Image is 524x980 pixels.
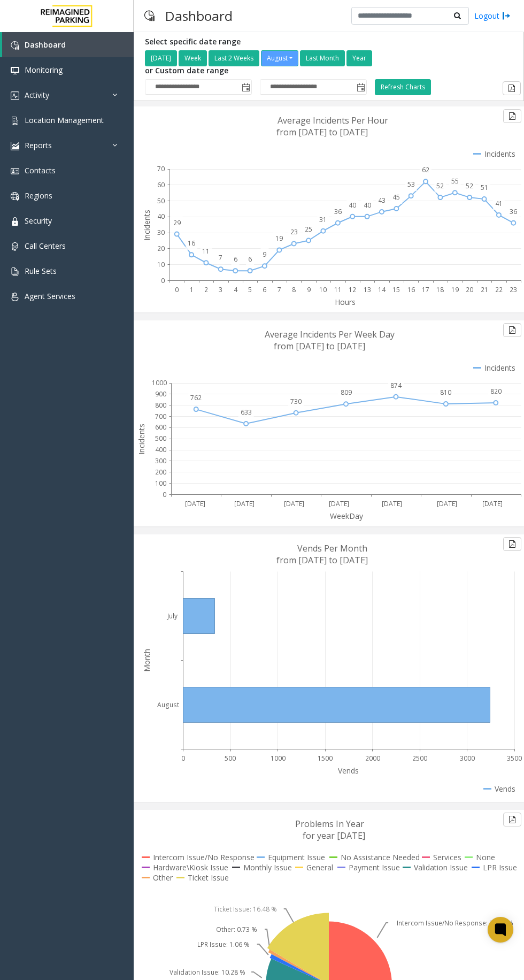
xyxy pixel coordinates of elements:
[25,65,63,75] span: Monitoring
[248,255,252,264] text: 6
[319,285,327,294] text: 10
[155,434,166,443] text: 500
[11,41,19,50] img: 'icon'
[263,285,266,294] text: 6
[145,66,367,75] h5: or Custom date range
[157,244,165,253] text: 20
[145,37,374,47] h5: Select specific date range
[234,499,255,508] text: [DATE]
[155,389,166,399] text: 900
[510,207,517,216] text: 36
[355,80,366,95] span: Toggle popup
[305,224,312,233] text: 25
[503,813,521,826] button: Export to pdf
[214,904,277,913] text: Ticket Issue: 16.48 %
[11,66,19,75] img: 'icon'
[276,126,368,138] text: from [DATE] to [DATE]
[490,387,502,396] text: 820
[412,754,427,763] text: 2500
[297,542,367,554] text: Vends Per Month
[25,190,52,201] span: Regions
[25,40,66,50] span: Dashboard
[466,181,473,190] text: 52
[482,499,503,508] text: [DATE]
[219,285,222,294] text: 3
[157,180,165,189] text: 60
[274,340,365,352] text: from [DATE] to [DATE]
[155,400,166,409] text: 800
[290,397,302,406] text: 730
[503,323,521,337] button: Export to pdf
[145,50,177,66] button: [DATE]
[25,165,56,175] span: Contacts
[503,81,521,95] button: Export to pdf
[25,115,104,125] span: Location Management
[160,3,238,29] h3: Dashboard
[202,247,210,256] text: 11
[390,381,402,390] text: 874
[292,285,296,294] text: 8
[216,924,257,933] text: Other: 0.73 %
[152,378,167,387] text: 1000
[155,468,166,477] text: 200
[481,285,488,294] text: 21
[142,649,152,672] text: Month
[295,818,364,830] text: Problems In Year
[319,215,327,224] text: 31
[157,228,165,237] text: 30
[502,10,511,21] img: logout
[144,3,155,29] img: pageIcon
[440,388,451,397] text: 810
[303,830,365,841] text: for year [DATE]
[157,164,165,173] text: 70
[278,114,388,126] text: Average Incidents Per Hour
[166,611,178,620] text: July
[276,554,368,566] text: from [DATE] to [DATE]
[307,285,311,294] text: 9
[11,117,19,125] img: 'icon'
[157,196,165,205] text: 50
[248,285,252,294] text: 5
[481,183,488,192] text: 51
[163,489,166,499] text: 0
[437,499,457,508] text: [DATE]
[161,275,165,285] text: 0
[155,445,166,454] text: 400
[334,285,342,294] text: 11
[11,293,19,301] img: 'icon'
[169,967,245,976] text: Validation Issue: 10.28 %
[338,765,359,776] text: Vends
[136,424,147,455] text: Incidents
[11,142,19,150] img: 'icon'
[329,499,349,508] text: [DATE]
[190,285,194,294] text: 1
[422,165,429,174] text: 62
[436,181,444,190] text: 52
[503,537,521,551] button: Export to pdf
[261,50,298,66] button: August
[341,388,352,397] text: 809
[290,227,298,236] text: 23
[25,241,66,251] span: Call Centers
[11,167,19,175] img: 'icon'
[263,250,266,259] text: 9
[181,754,185,763] text: 0
[240,80,251,95] span: Toggle popup
[460,754,475,763] text: 3000
[241,408,252,417] text: 633
[407,285,415,294] text: 16
[364,285,371,294] text: 13
[155,423,166,432] text: 600
[349,201,356,210] text: 40
[397,918,513,927] text: Intercom Issue/No Response: 25.51 %
[225,754,236,763] text: 500
[155,478,166,487] text: 100
[392,285,400,294] text: 15
[451,177,459,186] text: 55
[451,285,459,294] text: 19
[335,297,356,307] text: Hours
[155,456,166,465] text: 300
[392,193,400,202] text: 45
[11,217,19,226] img: 'icon'
[378,285,386,294] text: 14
